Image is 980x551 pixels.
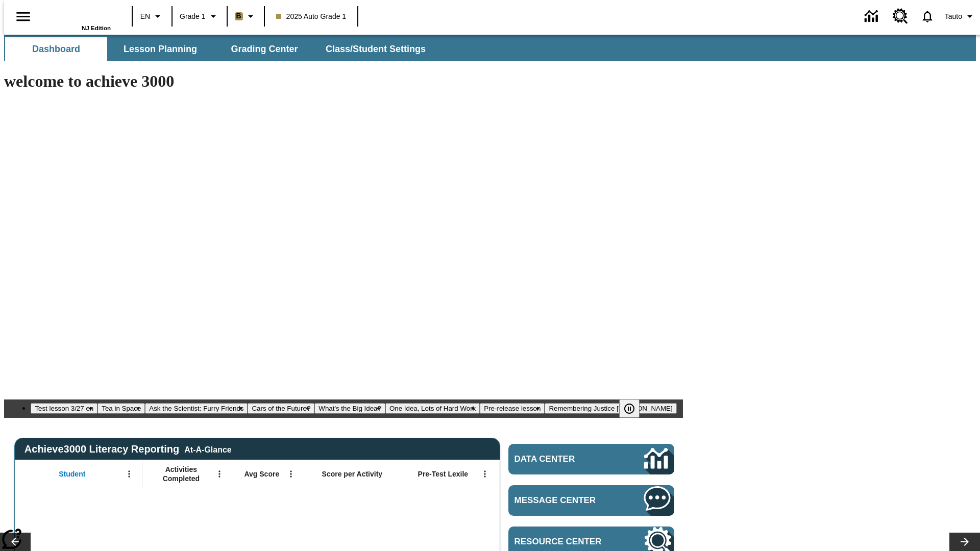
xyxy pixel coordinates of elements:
[545,403,676,414] button: Slide 8 Remembering Justice O'Connor
[514,537,614,547] span: Resource Center
[949,533,980,551] button: Lesson carousel, Next
[176,7,224,26] button: Grade: Grade 1, Select a grade
[619,399,640,418] button: Pause
[314,403,385,414] button: Slide 5 What's the Big Idea?
[283,466,299,482] button: Open Menu
[31,403,97,414] button: Slide 1 Test lesson 3/27 en
[44,4,111,31] div: Home
[244,469,279,479] span: Avg Score
[4,37,435,61] div: SubNavbar
[231,43,298,55] span: Grading Center
[4,72,683,91] h1: welcome to achieve 3000
[477,466,493,482] button: Open Menu
[418,469,469,479] span: Pre-Test Lexile
[24,443,232,455] span: Achieve3000 Literacy Reporting
[140,11,150,22] span: EN
[945,11,962,22] span: Tauto
[326,43,426,55] span: Class/Student Settings
[248,403,314,414] button: Slide 4 Cars of the Future?
[385,403,480,414] button: Slide 6 One Idea, Lots of Hard Work
[5,37,107,61] button: Dashboard
[317,37,434,61] button: Class/Student Settings
[145,403,248,414] button: Slide 3 Ask the Scientist: Furry Friends
[136,7,168,26] button: Language: EN, Select a language
[480,403,545,414] button: Slide 7 Pre-release lesson
[184,443,231,455] div: At-A-Glance
[124,43,197,55] span: Lesson Planning
[32,43,80,55] span: Dashboard
[97,403,145,414] button: Slide 2 Tea in Space
[514,495,614,506] span: Message Center
[514,454,610,464] span: Data Center
[887,3,914,30] a: Resource Center, Will open in new tab
[8,2,38,32] button: Open side menu
[4,35,976,61] div: SubNavbar
[148,465,215,483] span: Activities Completed
[508,485,674,516] a: Message Center
[213,37,315,61] button: Grading Center
[941,7,980,26] button: Profile/Settings
[109,37,211,61] button: Lesson Planning
[212,466,227,482] button: Open Menu
[231,7,261,26] button: Boost Class color is light brown. Change class color
[236,10,241,22] span: B
[322,469,383,479] span: Score per Activity
[914,3,941,30] a: Notifications
[121,466,137,482] button: Open Menu
[276,11,347,22] span: 2025 Auto Grade 1
[619,399,650,418] div: Pause
[59,469,85,479] span: Student
[180,11,206,22] span: Grade 1
[508,444,674,474] a: Data Center
[859,3,887,31] a: Data Center
[82,25,111,31] span: NJ Edition
[44,5,111,25] a: Home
